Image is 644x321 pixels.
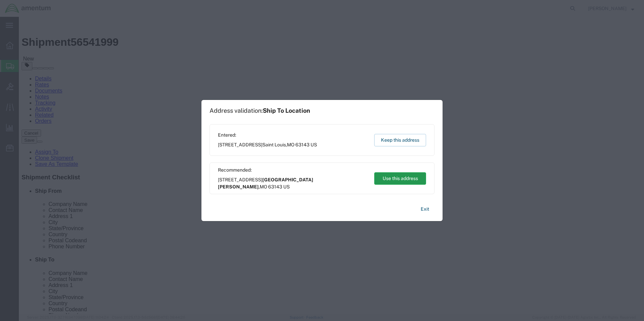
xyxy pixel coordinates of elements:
[283,184,290,189] span: US
[268,184,282,189] span: 63143
[218,132,317,139] span: Entered:
[374,134,426,146] button: Keep this address
[263,107,310,114] span: Ship To Location
[260,184,267,189] span: MO
[218,177,313,189] span: [GEOGRAPHIC_DATA][PERSON_NAME]
[218,167,368,174] span: Recommended:
[262,142,286,147] span: Saint Louis
[415,203,434,215] button: Exit
[374,172,426,185] button: Use this address
[295,142,310,147] span: 63143
[218,141,317,148] span: [STREET_ADDRESS] ,
[210,107,310,114] h1: Address validation:
[311,142,317,147] span: US
[287,142,294,147] span: MO
[218,176,368,190] span: [STREET_ADDRESS] ,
